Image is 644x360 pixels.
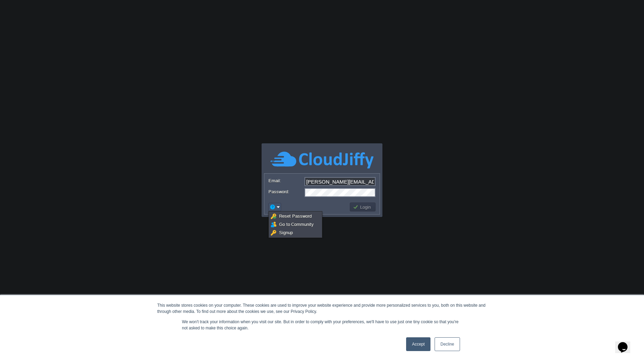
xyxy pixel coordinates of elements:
label: Password: [268,188,304,195]
a: Decline [435,337,460,351]
span: Signup [279,230,293,235]
span: Go to Community [279,222,314,227]
label: Email: [268,177,304,184]
a: Reset Password [270,212,321,220]
span: Reset Password [279,214,312,219]
a: Accept [406,337,430,351]
iframe: chat widget [615,332,637,353]
button: Login [353,204,373,210]
div: This website stores cookies on your computer. These cookies are used to improve your website expe... [157,302,487,315]
a: Go to Community [270,221,321,228]
a: Signup [270,229,321,237]
img: CloudJiffy [271,151,373,170]
p: We won't track your information when you visit our site. But in order to comply with your prefere... [182,319,462,331]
